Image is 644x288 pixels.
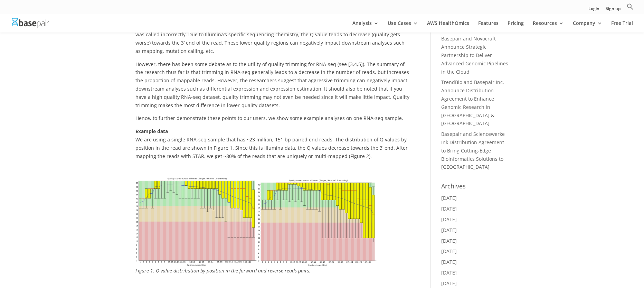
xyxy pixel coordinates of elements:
p: However, there has been some debate as to the utility of quality trimming for RNA-seq (see [3,4,5... [135,60,410,114]
a: TrendBio and Basepair Inc. Announce Distribution Agreement to Enhance Genomic Research in [GEOGRA... [441,79,504,127]
a: AWS HealthOmics [427,21,469,32]
a: Search Icon Link [627,3,634,14]
em: Figure 1: Q value distribution by position in the forward and reverse reads pairs. [135,267,311,274]
a: [DATE] [441,216,457,223]
p: Hence, to further demonstrate these points to our users, we show some example analyses on one RNA... [135,114,410,127]
a: Login [588,7,599,14]
a: [DATE] [441,195,457,201]
a: [DATE] [441,227,457,233]
b: Example data [135,128,168,134]
a: Analysis [352,21,379,32]
a: Resources [533,21,564,32]
a: Free Trial [611,21,633,32]
img: Basepair [12,18,49,28]
a: [DATE] [441,269,457,276]
a: Features [478,21,499,32]
a: [DATE] [441,248,457,254]
p: We are using a single RNA-seq sample that has ~23 million, 151 bp paired end reads. The distribut... [135,127,410,160]
a: Company [573,21,602,32]
a: Basepair and Sciencewerke Ink Distribution Agreement to Bring Cutting-Edge Bioinformatics Solutio... [441,131,505,170]
a: [DATE] [441,205,457,212]
svg: Search [627,3,634,10]
a: Basepair and Novocraft Announce Strategic Partnership to Deliver Advanced Genomic Pipelines in th... [441,35,508,75]
a: [DATE] [441,238,457,244]
a: Sign up [606,7,621,14]
iframe: Drift Widget Chat Controller [609,253,636,280]
a: [DATE] [441,259,457,265]
a: Pricing [508,21,524,32]
a: [DATE] [441,280,457,287]
a: Use Cases [388,21,418,32]
h4: Archives [441,182,509,194]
